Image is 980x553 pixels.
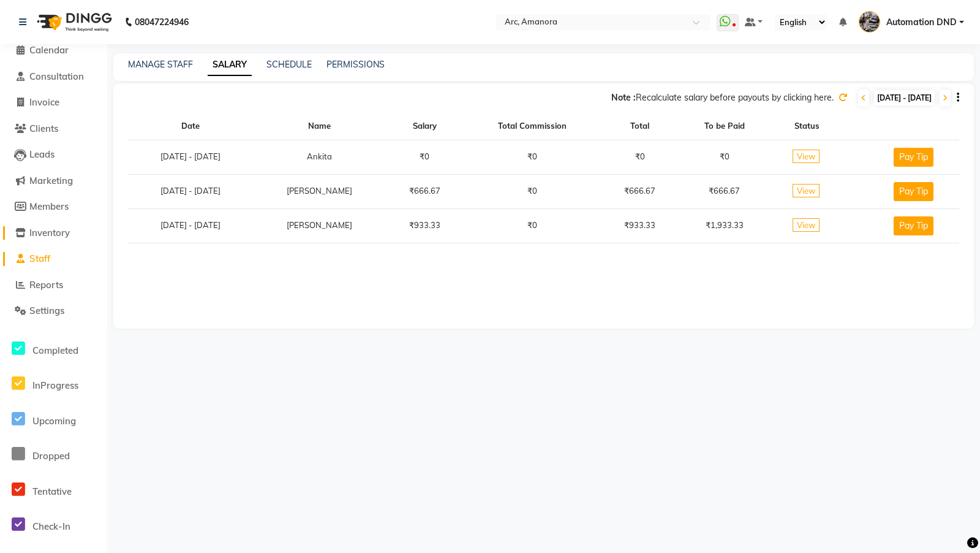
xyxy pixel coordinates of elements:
td: ₹0 [463,140,602,174]
span: Upcoming [32,415,76,427]
td: [DATE] - [DATE] [128,140,252,174]
div: Recalculate salary before payouts by clicking here. [611,91,834,104]
b: 08047224946 [135,5,189,39]
span: Dropped [32,450,70,462]
th: Total Commission [463,113,602,140]
span: Members [29,200,69,212]
a: Clients [3,122,104,136]
a: Reports [3,278,104,292]
th: To be Paid [679,113,771,140]
a: Staff [3,252,104,266]
td: Ankita [252,140,386,174]
span: Clients [29,123,58,134]
td: [DATE] - [DATE] [128,174,252,208]
a: Marketing [3,174,104,188]
td: ₹0 [679,140,771,174]
th: Status [771,113,844,140]
img: Automation DND [859,11,880,32]
th: Salary [386,113,463,140]
a: Invoice [3,96,104,110]
a: PERMISSIONS [326,59,385,70]
span: Consultation [29,71,84,82]
a: Calendar [3,44,104,58]
span: InProgress [32,379,78,391]
button: Pay Tip [894,182,933,201]
span: View [793,184,820,197]
img: logo [31,5,115,39]
span: Automation DND [886,16,957,29]
th: Name [252,113,386,140]
td: ₹666.67 [386,174,463,208]
span: [DATE] - [DATE] [874,90,935,105]
span: Leads [29,148,55,160]
td: ₹0 [463,174,602,208]
span: Invoice [29,96,59,108]
span: Tentative [32,486,72,497]
span: Staff [29,253,50,264]
button: Pay Tip [894,216,933,235]
td: ₹666.67 [601,174,678,208]
th: Date [128,113,252,140]
span: Calendar [29,44,69,56]
td: ₹1,933.33 [679,208,771,243]
td: ₹0 [463,208,602,243]
a: Members [3,200,104,214]
span: View [793,218,820,232]
td: ₹933.33 [386,208,463,243]
a: Consultation [3,70,104,84]
span: Settings [29,305,64,316]
td: ₹0 [601,140,678,174]
a: MANAGE STAFF [128,59,193,70]
th: Total [601,113,678,140]
td: [PERSON_NAME] [252,208,386,243]
a: SCHEDULE [266,59,312,70]
span: Reports [29,279,63,291]
a: Settings [3,304,104,318]
span: Inventory [29,227,70,238]
span: Marketing [29,175,73,186]
td: ₹666.67 [679,174,771,208]
span: Note : [611,92,636,103]
a: SALARY [208,54,252,76]
td: ₹933.33 [601,208,678,243]
td: ₹0 [386,140,463,174]
td: [PERSON_NAME] [252,174,386,208]
td: [DATE] - [DATE] [128,208,252,243]
span: Completed [32,345,78,356]
span: Check-In [32,521,70,532]
a: Inventory [3,226,104,240]
button: Pay Tip [894,148,933,167]
a: Leads [3,148,104,162]
span: View [793,150,820,163]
